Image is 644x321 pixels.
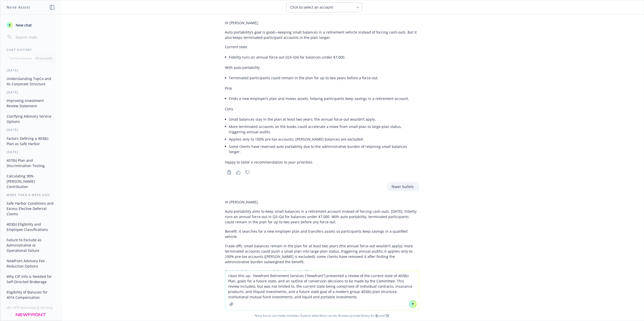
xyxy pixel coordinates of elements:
button: 403(b) Eligibility and Employee Classifications [5,220,57,234]
div: [DATE] [1,128,61,132]
button: IRS VCP Overview & Vesting Schedule Question [5,304,57,317]
button: Newfront Advisory Fee Reduction Options [5,257,57,270]
div: More than a week ago [1,193,61,197]
p: All accounts [35,56,52,60]
button: Failure to Exclude as Administrative or Operational Failure [5,236,57,255]
button: New chat [5,20,57,30]
h1: Nova Assist [7,5,30,10]
p: With auto portability [225,65,419,70]
button: Calculating 90% [PERSON_NAME] Contribution [5,172,57,191]
p: Hi [PERSON_NAME], [225,199,419,205]
div: Chat History [1,48,61,52]
span: New chat [15,22,32,28]
button: Improving Investment Review Statement [5,96,57,110]
div: [DATE] [1,150,61,154]
li: Fidelity runs an annual force-out (Q3–Q4) for balances under $7,000. [229,54,419,61]
button: Eligibility of Bonuses for 401k Compensation [5,288,57,302]
button: Clarifying Advisory Service Options [5,112,57,126]
button: Thumbs down [243,169,251,176]
svg: Copy to clipboard [227,170,231,175]
p: Hi [PERSON_NAME], [225,20,419,25]
a: TR [386,313,389,318]
p: Happy to tailor a recommendation to your priorities. [225,269,419,274]
p: Auto portability’s goal is good—keeping small balances in a retirement vehicle instead of forcing... [225,30,419,40]
button: 457(b) Plan and Discrimination Testing [5,156,57,170]
p: Current account [9,56,32,60]
li: Small balances stay in the plan at least two years; the annual force-out wouldn’t apply. [229,116,419,123]
li: Some clients have reversed auto portability due to the administrative burden of retaining small b... [229,143,419,155]
button: Safe Harbor Conditions and Excess Elective Deferral Claims [5,199,57,218]
li: Finds a new employer’s plan and moves assets, helping participants keep savings in a retirement a... [229,95,419,102]
li: Terminated participants could remain in the plan for up to two years before a force-out. [229,74,419,82]
li: More terminated accounts on the books could accelerate a move from small-plan to large-plan statu... [229,123,419,136]
button: Understanding TopCo and Its Corporate Structure [5,74,57,88]
p: Cons [225,106,419,112]
p: Pros [225,86,419,91]
div: [DATE] [1,68,61,72]
button: Why CIP Info is Needed for Self-Directed Brokerage [5,272,57,286]
p: Benefit: it searches for a new employer plan and transfers assets so participants keep savings in... [225,229,419,239]
textarea: clean this up: Newfront Retirement Services (“Newfront”) presented a review of the current state ... [225,271,419,310]
input: Search chats [15,34,55,41]
p: Current state [225,44,419,49]
p: Trade-offs: small balances remain in the plan for at least two years (the annual force-out wouldn... [225,243,419,264]
span: Nova Assist can make mistakes. Explore what Nova can do: Browse prompt library for and [2,310,642,321]
span: Click to select an account [291,5,333,10]
button: Factors Defining a 403(b) Plan as Safe Harbor [5,134,57,148]
button: Click to select an account [286,2,362,12]
li: Applies only to 100% pre-tax accounts; [PERSON_NAME] balances are excluded. [229,136,419,143]
p: fewer bullets [392,184,414,189]
p: Auto portability aims to keep small balances in a retirement account instead of forcing cash-outs... [225,209,419,225]
p: Happy to tailor a recommendation to your priorities. [225,159,419,165]
a: BI [376,313,379,318]
div: [DATE] [1,90,61,94]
